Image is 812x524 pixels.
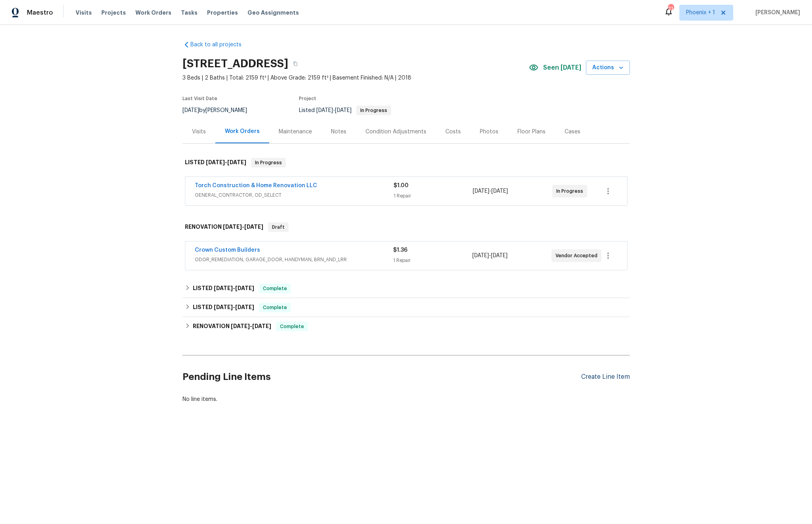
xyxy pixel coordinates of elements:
span: Last Visit Date [183,96,217,101]
span: Geo Assignments [247,9,299,17]
span: - [223,224,263,230]
span: Tasks [181,10,198,15]
div: 1 Repair [394,192,473,200]
span: ODOR_REMEDIATION, GARAGE_DOOR, HANDYMAN, BRN_AND_LRR [195,256,393,264]
span: [DATE] [183,108,199,113]
span: Draft [269,223,288,231]
span: [DATE] [244,224,263,230]
h6: LISTED [193,303,254,312]
span: [DATE] [491,188,508,194]
span: Complete [277,323,307,330]
span: Actions [592,63,624,73]
div: Condition Adjustments [365,128,426,136]
span: [DATE] [227,159,246,165]
span: 3 Beds | 2 Baths | Total: 2159 ft² | Above Grade: 2159 ft² | Basement Finished: N/A | 2018 [183,74,529,82]
span: Seen [DATE] [543,64,581,72]
span: $1.36 [393,247,407,253]
span: [DATE] [206,159,225,165]
div: Maintenance [279,128,312,136]
a: Crown Custom Builders [195,247,260,253]
span: [DATE] [491,253,508,258]
span: [DATE] [231,323,250,329]
div: by [PERSON_NAME] [183,106,257,115]
span: Vendor Accepted [555,252,601,260]
h6: LISTED [193,284,254,293]
span: [DATE] [214,304,233,310]
span: - [472,252,508,260]
span: - [316,108,352,113]
span: [DATE] [235,304,254,310]
h2: [STREET_ADDRESS] [183,60,288,68]
h6: RENOVATION [185,222,263,232]
div: Notes [331,128,346,136]
div: 1 Repair [393,256,472,264]
span: Complete [260,285,290,292]
span: [DATE] [472,253,489,258]
div: LISTED [DATE]-[DATE]Complete [183,298,630,317]
span: - [231,323,271,329]
span: - [473,187,508,195]
span: Project [299,96,316,101]
span: Complete [260,304,290,311]
span: Phoenix + 1 [686,9,715,17]
span: Work Orders [135,9,171,17]
span: - [214,304,254,310]
div: Visits [192,128,206,136]
div: RENOVATION [DATE]-[DATE]Draft [183,215,630,240]
span: Visits [76,9,92,17]
span: [DATE] [335,108,352,113]
div: Create Line Item [581,373,630,381]
span: Properties [207,9,238,17]
span: $1.00 [394,183,409,188]
h6: RENOVATION [193,322,271,331]
div: Work Orders [225,127,260,135]
span: Listed [299,108,391,113]
span: [DATE] [223,224,242,230]
span: [DATE] [235,285,254,291]
div: Floor Plans [517,128,546,136]
button: Copy Address [288,57,302,71]
span: - [206,159,246,165]
div: LISTED [DATE]-[DATE]In Progress [183,150,630,175]
span: [DATE] [252,323,271,329]
div: Cases [565,128,580,136]
button: Actions [586,61,630,75]
span: Maestro [27,9,53,17]
span: [DATE] [316,108,333,113]
span: - [214,285,254,291]
a: Back to all projects [183,41,259,49]
div: 21 [668,5,673,13]
span: GENERAL_CONTRACTOR, OD_SELECT [195,191,394,199]
h2: Pending Line Items [183,359,581,395]
span: [DATE] [214,285,233,291]
span: In Progress [252,159,285,167]
h6: LISTED [185,158,246,167]
div: No line items. [183,395,630,403]
div: RENOVATION [DATE]-[DATE]Complete [183,317,630,336]
div: Photos [480,128,498,136]
span: Projects [101,9,126,17]
div: LISTED [DATE]-[DATE]Complete [183,279,630,298]
div: Costs [445,128,461,136]
span: In Progress [357,108,390,113]
span: [PERSON_NAME] [752,9,800,17]
a: Torch Construction & Home Renovation LLC [195,183,317,188]
span: [DATE] [473,188,489,194]
span: In Progress [556,187,586,195]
